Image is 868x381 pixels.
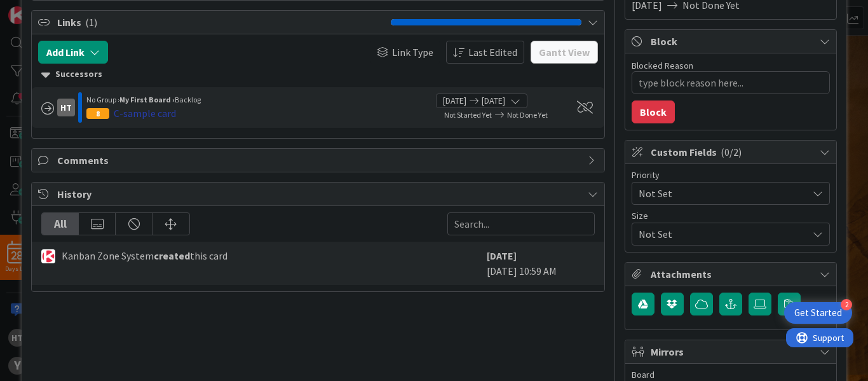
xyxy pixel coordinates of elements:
span: Last Edited [468,45,517,60]
span: Kanban Zone System this card [62,248,227,263]
span: ( 0/2 ) [721,146,742,158]
div: 2 [841,299,852,310]
div: Successors [41,67,595,81]
span: Not Set [639,225,801,243]
button: Add Link [38,41,108,64]
span: [DATE] [482,94,505,107]
div: [DATE] 10:59 AM [487,248,595,279]
span: Comments [57,153,581,168]
input: Search... [447,212,595,235]
span: Not Set [639,184,801,202]
span: Custom Fields [651,144,813,160]
span: Link Type [392,45,433,60]
div: Priority [632,170,830,179]
span: Not Done Yet [507,110,548,120]
span: Not Started Yet [444,110,492,120]
div: Size [632,211,830,220]
span: [DATE] [443,94,466,107]
span: Links [57,15,384,30]
div: C-sample card [114,106,176,121]
div: All [42,213,79,235]
span: Support [27,2,58,17]
button: Gantt View [531,41,598,64]
span: Board [632,370,654,379]
span: No Group › [86,95,119,104]
span: ( 1 ) [85,16,97,29]
button: Block [632,100,675,123]
b: [DATE] [487,249,517,262]
img: KS [41,249,55,263]
span: Mirrors [651,344,813,359]
b: created [154,249,190,262]
span: Block [651,34,813,49]
span: Attachments [651,267,813,282]
label: Blocked Reason [632,60,693,71]
div: 8 [86,108,109,119]
div: Get Started [794,307,842,319]
span: Backlog [175,95,201,104]
div: Open Get Started checklist, remaining modules: 2 [784,302,852,324]
div: ht [57,99,75,116]
button: Last Edited [446,41,524,64]
span: History [57,186,581,202]
b: My First Board › [119,95,175,104]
